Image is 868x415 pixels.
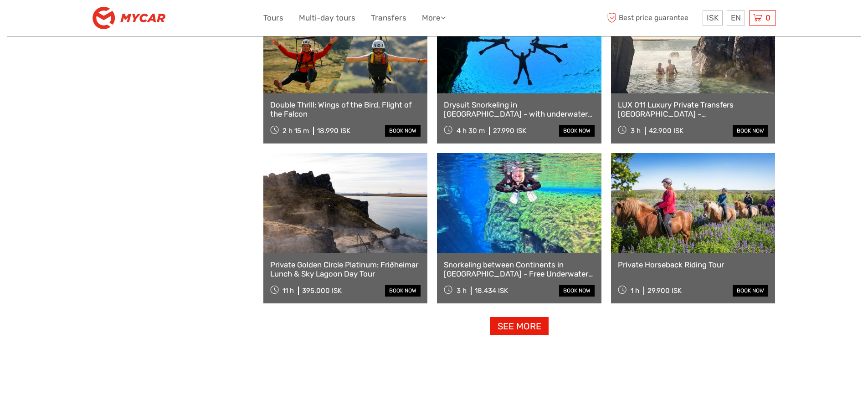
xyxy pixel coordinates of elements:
[92,7,165,29] img: 3195-1797b0cd-02a8-4b19-8eb3-e1b3e2a469b3_logo_small.png
[475,287,508,295] div: 18.434 ISK
[764,13,772,22] span: 0
[493,127,526,135] div: 27.990 ISK
[270,260,421,279] a: Private Golden Circle Platinum: Friðheimar Lunch & Sky Lagoon Day Tour
[317,127,350,135] div: 18.990 ISK
[457,127,485,135] span: 4 h 30 m
[299,11,355,25] a: Multi-day tours
[302,287,342,295] div: 395.000 ISK
[457,287,467,295] span: 3 h
[270,100,421,119] a: Double Thrill: Wings of the Bird, Flight of the Falcon
[490,317,549,336] a: See more
[618,260,769,269] a: Private Horseback Riding Tour
[727,10,745,26] div: EN
[385,285,421,297] a: book now
[282,127,309,135] span: 2 h 15 m
[444,100,595,119] a: Drysuit Snorkeling in [GEOGRAPHIC_DATA] - with underwater photos / From [GEOGRAPHIC_DATA]
[605,10,700,26] span: Best price guarantee
[733,285,768,297] a: book now
[733,125,768,137] a: book now
[647,287,682,295] div: 29.900 ISK
[559,125,595,137] a: book now
[105,14,116,25] button: Open LiveChat chat widget
[649,127,683,135] div: 42.900 ISK
[13,16,103,23] p: We're away right now. Please check back later!
[371,11,406,25] a: Transfers
[263,11,283,25] a: Tours
[385,125,421,137] a: book now
[422,11,446,25] a: More
[559,285,595,297] a: book now
[618,100,769,119] a: LUX 011 Luxury Private Transfers [GEOGRAPHIC_DATA] - [GEOGRAPHIC_DATA] for 2 hours stop - [GEOGRA...
[631,287,639,295] span: 1 h
[631,127,641,135] span: 3 h
[282,287,294,295] span: 11 h
[707,13,719,22] span: ISK
[444,260,595,279] a: Snorkeling between Continents in [GEOGRAPHIC_DATA] - Free Underwater Photos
